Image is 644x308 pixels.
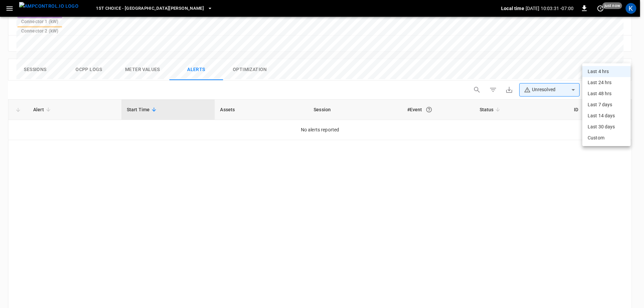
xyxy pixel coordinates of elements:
[582,66,631,77] li: Last 4 hrs
[582,132,631,143] li: Custom
[582,88,631,99] li: Last 48 hrs
[582,99,631,110] li: Last 7 days
[582,121,631,132] li: Last 30 days
[582,77,631,88] li: Last 24 hrs
[582,110,631,121] li: Last 14 days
